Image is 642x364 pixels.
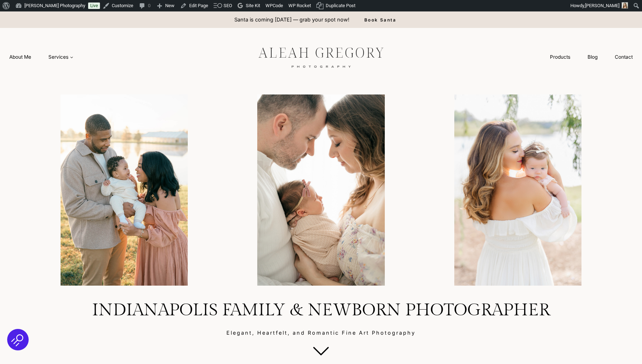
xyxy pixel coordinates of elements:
[240,42,402,72] img: aleah gregory logo
[353,11,408,28] a: Book Santa
[225,94,416,285] img: Parents holding their baby lovingly
[422,94,613,285] img: mom holding baby on shoulder looking back at the camera outdoors in Carmel, Indiana
[246,3,260,8] span: Site Kit
[17,329,625,337] p: Elegant, Heartfelt, and Romantic Fine Art Photography
[422,94,613,285] div: 3 of 4
[541,50,579,64] a: Products
[225,94,416,285] div: 2 of 4
[48,53,73,60] span: Services
[17,300,625,321] h1: Indianapolis Family & Newborn Photographer
[29,94,220,285] div: 1 of 4
[29,94,220,285] img: Family enjoying a sunny day by the lake.
[40,50,82,64] a: Services
[234,16,349,24] p: Santa is coming [DATE] — grab your spot now!
[606,50,641,64] a: Contact
[1,50,82,64] nav: Primary Navigation
[541,50,641,64] nav: Secondary Navigation
[29,94,613,285] div: Photo Gallery Carousel
[585,3,619,8] span: [PERSON_NAME]
[579,50,606,64] a: Blog
[1,50,40,64] a: About Me
[88,3,100,9] a: Live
